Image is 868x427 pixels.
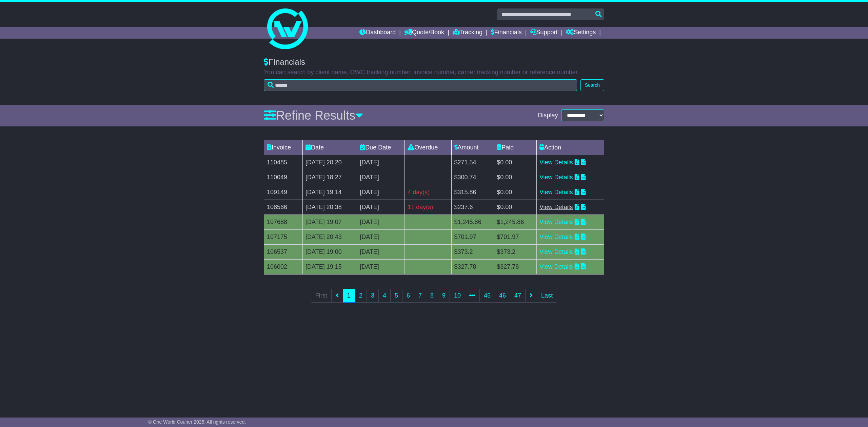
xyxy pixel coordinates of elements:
[264,185,303,200] td: 109149
[264,108,363,122] a: Refine Results
[494,259,537,274] td: $327.78
[302,155,357,170] td: [DATE] 20:20
[494,244,537,259] td: $373.2
[357,244,405,259] td: [DATE]
[510,289,526,303] a: 47
[451,200,494,215] td: $237.6
[538,112,558,119] span: Display
[451,259,494,274] td: $327.78
[264,69,604,76] p: You can search by client name, OWC tracking number, invoice number, carrier tracking number or re...
[302,200,357,215] td: [DATE] 20:38
[539,219,573,225] a: View Details
[355,289,367,303] a: 2
[302,140,357,155] td: Date
[494,215,537,229] td: $1,245.86
[530,27,558,39] a: Support
[302,229,357,244] td: [DATE] 20:43
[357,215,405,229] td: [DATE]
[495,289,510,303] a: 46
[264,155,303,170] td: 110485
[566,27,596,39] a: Settings
[539,174,573,181] a: View Details
[451,140,494,155] td: Amount
[438,289,450,303] a: 9
[357,170,405,185] td: [DATE]
[408,203,448,212] div: 11 day(s)
[451,185,494,200] td: $315.86
[451,215,494,229] td: $1,245.86
[148,419,246,425] span: © One World Courier 2025. All rights reserved.
[357,229,405,244] td: [DATE]
[537,289,557,303] a: Last
[357,200,405,215] td: [DATE]
[580,79,604,91] button: Search
[264,200,303,215] td: 108566
[378,289,391,303] a: 4
[426,289,438,303] a: 8
[357,140,405,155] td: Due Date
[357,259,405,274] td: [DATE]
[264,57,604,67] div: Financials
[264,229,303,244] td: 107175
[539,159,573,166] a: View Details
[494,200,537,215] td: $0.00
[539,233,573,240] a: View Details
[359,27,396,39] a: Dashboard
[494,155,537,170] td: $0.00
[451,244,494,259] td: $373.2
[414,289,426,303] a: 7
[264,259,303,274] td: 106002
[536,140,604,155] td: Action
[302,244,357,259] td: [DATE] 19:00
[264,215,303,229] td: 107688
[494,170,537,185] td: $0.00
[539,204,573,210] a: View Details
[453,27,482,39] a: Tracking
[302,170,357,185] td: [DATE] 18:27
[402,289,414,303] a: 6
[367,289,379,303] a: 3
[539,248,573,255] a: View Details
[494,229,537,244] td: $701.97
[494,185,537,200] td: $0.00
[343,289,355,303] a: 1
[302,259,357,274] td: [DATE] 19:15
[479,289,495,303] a: 45
[539,263,573,270] a: View Details
[264,244,303,259] td: 106537
[405,140,451,155] td: Overdue
[450,289,465,303] a: 10
[357,185,405,200] td: [DATE]
[404,27,444,39] a: Quote/Book
[302,215,357,229] td: [DATE] 19:07
[357,155,405,170] td: [DATE]
[451,155,494,170] td: $271.54
[408,188,448,197] div: 4 day(s)
[390,289,402,303] a: 5
[451,170,494,185] td: $300.74
[491,27,522,39] a: Financials
[264,140,303,155] td: Invoice
[539,189,573,196] a: View Details
[264,170,303,185] td: 110049
[494,140,537,155] td: Paid
[451,229,494,244] td: $701.97
[302,185,357,200] td: [DATE] 19:14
